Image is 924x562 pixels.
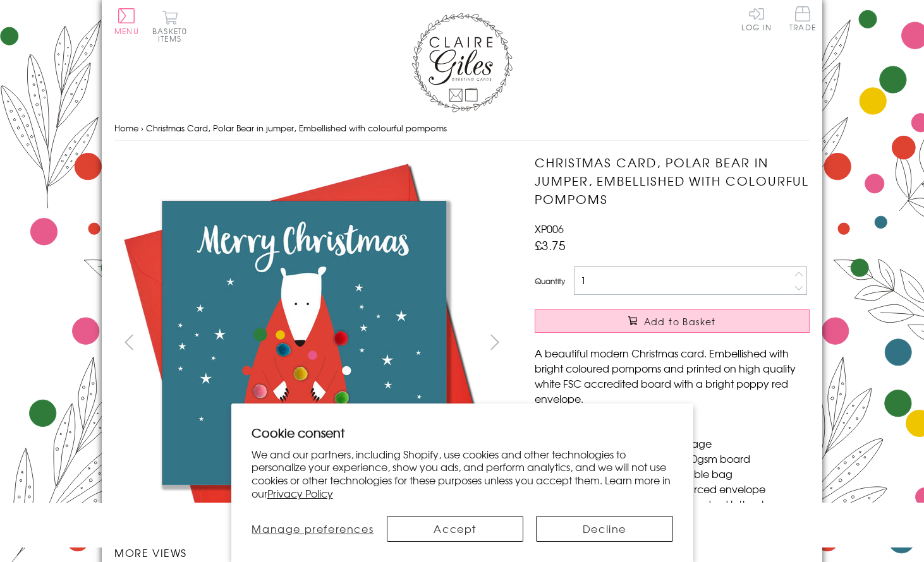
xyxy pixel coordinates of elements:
[535,221,564,236] span: XP006
[535,309,810,333] button: Add to Basket
[252,448,673,500] p: We and our partners, including Shopify, use cookies and other technologies to personalize your ex...
[535,153,810,208] h1: Christmas Card, Polar Bear in jumper, Embellished with colourful pompoms
[644,315,716,328] span: Add to Basket
[114,545,509,560] h3: More views
[252,424,673,441] h2: Cookie consent
[789,6,816,33] a: Trade
[152,10,187,42] button: Basket0 items
[267,486,333,501] a: Privacy Policy
[387,516,523,542] button: Accept
[114,25,139,37] span: Menu
[114,153,494,532] img: Christmas Card, Polar Bear in jumper, Embellished with colourful pompoms
[114,122,138,134] a: Home
[252,516,375,542] button: Manage preferences
[252,521,374,536] span: Manage preferences
[146,122,447,134] span: Christmas Card, Polar Bear in jumper, Embellished with colourful pompoms
[535,236,566,254] span: £3.75
[535,275,565,287] label: Quantity
[114,116,810,141] nav: breadcrumbs
[141,122,143,134] span: ›
[509,153,889,439] img: Christmas Card, Polar Bear in jumper, Embellished with colourful pompoms
[114,328,143,356] button: prev
[741,6,772,31] a: Log In
[158,25,187,44] span: 0 items
[789,6,816,31] span: Trade
[481,328,509,356] button: next
[114,8,139,35] button: Menu
[536,516,672,542] button: Decline
[535,345,810,406] p: A beautiful modern Christmas card. Embellished with bright coloured pompoms and printed on high q...
[411,13,513,112] img: Claire Giles Greetings Cards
